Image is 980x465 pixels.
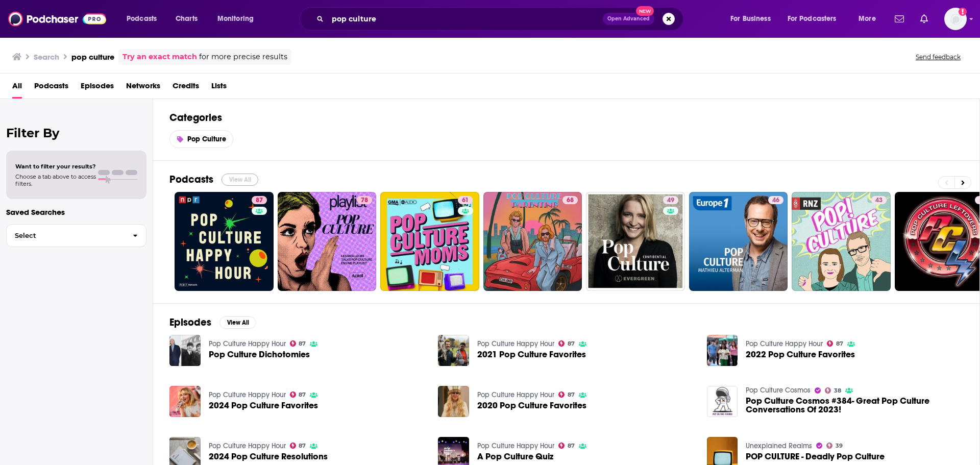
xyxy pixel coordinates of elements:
a: Pop Culture Cosmos #384- Great Pop Culture Conversations Of 2023! [746,397,963,414]
span: 87 [836,341,843,346]
a: Pop Culture Happy Hour [209,390,286,399]
img: Pop Culture Dichotomies [169,335,201,366]
span: for more precise results [199,51,287,63]
a: 2021 Pop Culture Favorites [477,350,586,359]
span: Want to filter your results? [15,163,96,170]
a: POP CULTURE - Deadly Pop Culture [746,452,885,461]
a: 38 [825,387,841,394]
a: 68 [562,196,578,204]
a: PodcastsView All [169,173,258,186]
span: 43 [875,195,883,206]
span: 61 [462,195,469,206]
h2: Categories [169,111,963,124]
p: Saved Searches [6,207,146,217]
a: 2022 Pop Culture Favorites [746,350,855,359]
span: 78 [361,195,368,206]
h2: Filter By [6,126,146,140]
span: 38 [834,388,841,393]
span: A Pop Culture Quiz [477,452,553,461]
img: 2022 Pop Culture Favorites [707,335,738,366]
a: Networks [126,78,160,99]
span: For Podcasters [788,12,837,26]
a: 61 [380,192,479,291]
a: 43 [792,192,891,291]
a: Pop Culture Cosmos [746,386,811,395]
a: 78 [357,196,372,204]
span: 87 [568,393,575,397]
div: Search podcasts, credits, & more... [309,7,693,31]
a: Pop Culture Dichotomies [209,350,310,359]
img: 2020 Pop Culture Favorites [438,386,469,417]
a: Try an exact match [122,51,197,63]
button: Show profile menu [944,8,967,30]
a: 61 [458,196,473,204]
a: 2020 Pop Culture Favorites [477,401,586,410]
button: View All [219,316,256,329]
a: 87 [252,196,267,204]
span: 49 [667,195,674,206]
h2: Episodes [169,316,211,329]
a: Charts [169,11,204,27]
button: open menu [119,11,170,27]
img: 2024 Pop Culture Favorites [169,386,201,417]
a: 49 [586,192,685,291]
button: open menu [723,11,783,27]
a: Show notifications dropdown [916,10,932,28]
span: Select [7,232,125,239]
a: 68 [483,192,582,291]
a: 78 [278,192,377,291]
button: Send feedback [913,53,964,61]
a: 87 [558,391,575,398]
a: All [12,78,22,99]
a: Pop Culture Happy Hour [209,442,286,450]
a: 2024 Pop Culture Resolutions [209,452,328,461]
input: Search podcasts, credits, & more... [328,11,603,27]
a: Podchaser - Follow, Share and Rate Podcasts [8,9,106,29]
a: 87 [175,192,274,291]
a: Credits [173,78,199,99]
span: 87 [299,341,306,346]
span: 39 [836,444,843,448]
span: For Business [730,12,771,26]
span: Podcasts [127,12,157,26]
a: Pop Culture Happy Hour [209,339,286,348]
a: EpisodesView All [169,316,256,329]
span: 87 [568,444,575,448]
a: Podcasts [34,78,68,99]
a: Pop Culture Happy Hour [477,339,554,348]
span: Open Advanced [607,16,650,21]
a: 46 [689,192,788,291]
a: 87 [558,443,575,449]
button: Select [6,224,146,247]
a: 43 [871,196,887,204]
span: 87 [568,341,575,346]
a: 87 [290,443,306,449]
a: 2024 Pop Culture Favorites [209,401,318,410]
a: Show notifications dropdown [891,10,908,28]
img: Pop Culture Cosmos #384- Great Pop Culture Conversations Of 2023! [707,386,738,417]
button: open menu [851,11,889,27]
img: 2021 Pop Culture Favorites [438,335,469,366]
a: Episodes [81,78,114,99]
button: open menu [781,11,851,27]
a: 49 [663,196,678,204]
span: 68 [567,195,574,206]
span: New [636,6,654,16]
a: Pop Culture [169,130,233,148]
